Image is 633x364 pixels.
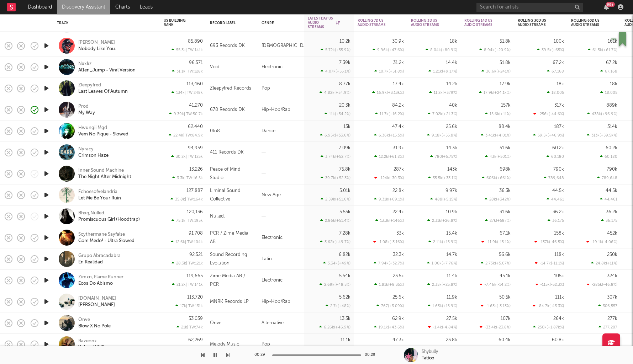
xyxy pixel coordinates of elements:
[533,325,564,330] div: 250k ( +1.87k % )
[499,188,511,193] div: 36.3k
[78,103,89,110] a: Prod
[358,18,393,27] div: Rolling 7D US Audio Streams
[552,338,564,342] div: 60.8k
[210,272,254,289] div: Zime Media AB / PCR
[552,146,564,150] div: 60.2k
[501,316,511,321] div: 107k
[78,125,107,131] div: Hwungii Mgd
[210,212,225,221] div: Nulled.
[321,69,350,74] div: 4.07k ( +55.1 % )
[339,82,350,86] div: 8.77k
[210,251,254,268] div: Sound Recording Evolution
[78,253,121,259] div: Grupo Abracadabra
[480,325,511,330] div: -33.4k ( -23.8 % )
[604,4,609,10] button: 99+
[339,252,350,257] div: 6.82k
[393,274,404,278] div: 23.5k
[607,316,617,321] div: 277k
[606,103,617,108] div: 889k
[210,298,249,306] div: MNRK Records LP
[258,227,304,248] div: Electronic
[374,282,404,287] div: 1.81k ( +8.35 % )
[339,210,350,214] div: 5.55k
[164,282,203,287] div: 21.2k | TW: 141k
[78,167,124,174] div: Inner Sound Machine
[78,46,116,52] div: Nobody Like You.
[189,231,203,236] div: 91,708
[78,131,128,138] a: Vem No Pique - Slowed
[485,112,511,116] div: 15.6k ( +11 % )
[339,274,350,278] div: 5.54k
[374,133,404,138] div: 6.36k ( +15.5 % )
[78,238,134,244] a: Com Medo! - Ultra Slowed
[547,90,564,95] div: 18,005
[78,67,136,74] a: Al1en_Jump - Viral Version
[78,39,115,46] div: [PERSON_NAME]
[78,274,123,280] div: Zimxn, Flame Runner
[500,231,511,236] div: 67.1k
[164,48,203,52] div: 55.3k | TW: 141k
[600,197,617,202] div: 44,461
[518,18,553,27] div: Rolling 30D US Audio Streams
[586,240,617,244] div: -19.1k ( -4.06 % )
[610,82,617,86] div: 18k
[392,295,404,300] div: 25.6k
[164,304,203,308] div: 17k | TW: 131k
[164,90,203,95] div: 134k | TW: 248k
[78,174,131,180] div: The Night After Midnight
[325,112,350,116] div: 11k ( +54.2 % )
[537,48,564,52] div: 39.5k ( +65 % )
[78,189,117,195] div: Echoesofvelandria
[446,82,457,86] div: 14.2k
[427,282,457,287] div: 2.35k ( +25.8 % )
[607,167,617,172] div: 790k
[210,42,245,50] div: 693 Records DK
[164,18,192,27] div: US Building Rank
[78,280,113,287] a: Ecos Do Abismo
[78,216,140,223] a: Promiscuous Girl (Hoodtrap)
[606,60,617,65] div: 67.2k
[587,282,617,287] div: -285k ( -46.8 % )
[446,146,457,150] div: 14.3k
[481,69,511,74] div: 36.6k ( +241 % )
[188,39,203,44] div: 85,890
[374,154,404,159] div: 12.2k ( +61.8 % )
[396,231,404,236] div: 33k
[499,252,511,257] div: 56.6k
[606,210,617,214] div: 36.2k
[186,82,203,86] div: 113,460
[607,124,617,129] div: 314k
[78,295,116,302] div: [DOMAIN_NAME]
[78,195,121,202] a: Let Me Be Your Ruin
[78,338,97,344] div: Razeonx
[308,16,340,29] div: Latest Day US Audio Streams
[326,304,350,308] div: 2.7k ( +48 % )
[164,176,203,180] div: 3.3k | TW: 16.5k
[78,110,95,116] div: My Way
[375,112,404,116] div: 11.7k ( +16.2 % )
[78,302,115,308] a: [PERSON_NAME]
[392,103,404,108] div: 84.2k
[606,146,617,150] div: 60.2k
[500,167,511,172] div: 698k
[78,259,103,266] div: En Realidad
[598,304,617,308] div: 306,557
[428,240,457,244] div: 2.11k ( +15.9 % )
[321,197,350,202] div: 2.59k ( +51.6 % )
[480,282,511,287] div: -7.46k ( -14.2 % )
[499,124,511,129] div: 88.4k
[210,148,244,157] div: 411 Records DK
[500,146,511,150] div: 51.6k
[258,248,304,270] div: Latin
[189,103,203,108] div: 41,270
[392,316,404,321] div: 62.9k
[500,210,511,214] div: 31.6k
[554,252,564,257] div: 118k
[534,240,564,244] div: -137k ( -46.5 % )
[450,39,457,44] div: 18k
[430,197,457,202] div: 488 ( +5.15 % )
[78,231,125,238] a: Scythermane Sayfalse
[78,210,105,216] a: Bhxq,Nulled.
[320,218,350,223] div: 2.86k ( +51.4 % )
[446,252,457,257] div: 14.7k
